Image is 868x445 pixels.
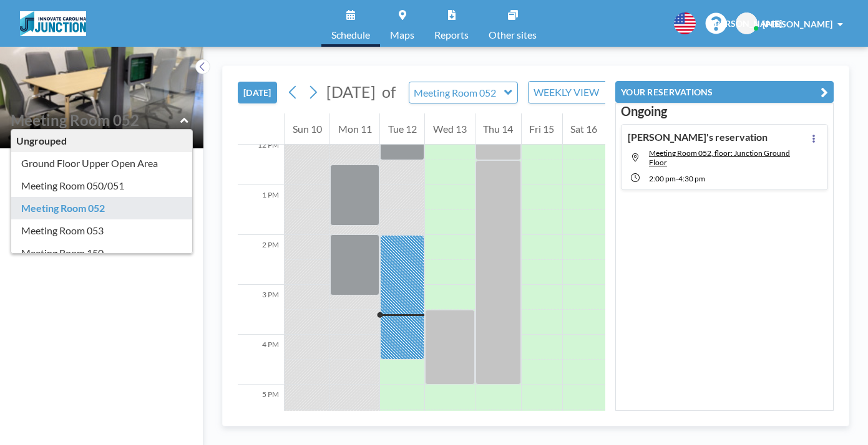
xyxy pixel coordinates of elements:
[11,197,192,219] div: Meeting Room 052
[425,113,474,145] div: Wed 13
[380,113,424,145] div: Tue 12
[238,235,284,285] div: 2 PM
[382,82,396,102] span: of
[285,113,329,145] div: Sun 10
[238,335,284,385] div: 4 PM
[603,84,616,100] input: Search for option
[11,152,192,175] div: Ground Floor Upper Open Area
[238,135,284,185] div: 12 PM
[712,18,782,29] span: [PERSON_NAME]
[11,219,192,242] div: Meeting Room 053
[522,113,562,145] div: Fri 15
[678,174,705,183] span: 4:30 PM
[238,185,284,235] div: 1 PM
[238,385,284,434] div: 5 PM
[409,82,505,103] input: Meeting Room 052
[763,19,832,29] span: [PERSON_NAME]
[434,30,469,40] span: Reports
[676,174,678,183] span: -
[330,113,379,145] div: Mon 11
[390,30,414,40] span: Maps
[331,30,370,40] span: Schedule
[489,30,537,40] span: Other sites
[238,285,284,335] div: 3 PM
[615,81,834,103] button: YOUR RESERVATIONS
[529,82,636,103] div: Search for option
[238,82,277,103] button: [DATE]
[621,103,828,119] h3: Ongoing
[11,175,192,197] div: Meeting Room 050/051
[563,113,605,145] div: Sat 16
[11,130,192,152] div: Ungrouped
[531,84,602,100] span: WEEKLY VIEW
[649,174,676,183] span: 2:00 PM
[628,131,768,143] h4: [PERSON_NAME]'s reservation
[20,11,86,36] img: organization-logo
[326,82,376,101] span: [DATE]
[11,111,180,129] input: Meeting Room 052
[11,242,192,264] div: Meeting Room 150
[10,130,82,142] span: Floor: Junction ...
[649,148,790,167] span: Meeting Room 052, floor: Junction Ground Floor
[475,113,521,145] div: Thu 14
